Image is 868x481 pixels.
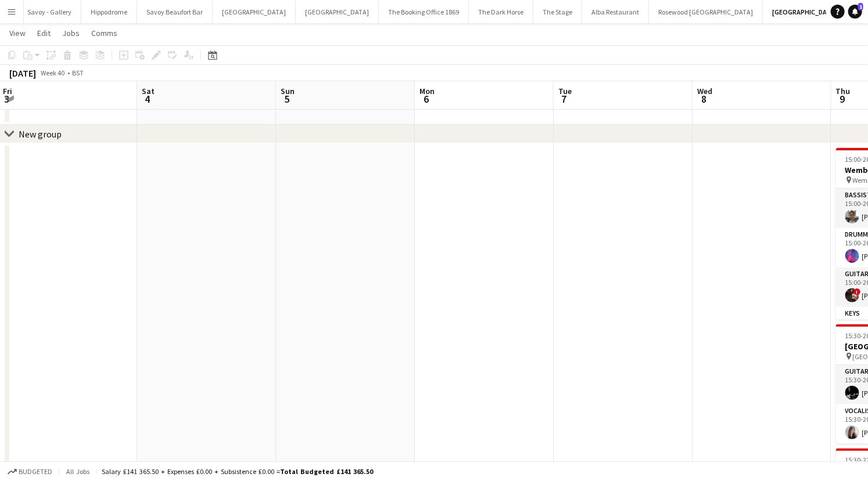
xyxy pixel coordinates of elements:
[558,86,572,96] span: Tue
[91,28,117,38] span: Comms
[19,468,52,476] span: Budgeted
[58,26,84,41] a: Jobs
[379,1,469,23] button: The Booking Office 1869
[142,86,155,96] span: Sat
[3,86,12,96] span: Fri
[418,92,435,106] span: 6
[137,1,213,23] button: Savoy Beaufort Bar
[33,26,55,41] a: Edit
[848,5,862,19] a: 1
[38,68,67,77] span: Week 40
[834,92,851,106] span: 9
[102,467,373,476] div: Salary £141 365.50 + Expenses £0.00 + Subsistence £0.00 =
[1,92,12,106] span: 3
[582,1,649,23] button: Alba Restaurant
[87,26,122,41] a: Comms
[533,1,582,23] button: The Stage
[18,1,81,23] button: Savoy - Gallery
[854,288,861,295] span: !
[836,86,851,96] span: Thu
[279,92,295,106] span: 5
[64,467,92,476] span: All jobs
[858,3,863,10] span: 1
[9,67,36,79] div: [DATE]
[419,86,435,96] span: Mon
[296,1,379,23] button: [GEOGRAPHIC_DATA]
[6,465,54,478] button: Budgeted
[81,1,137,23] button: Hippodrome
[72,68,84,77] div: BST
[557,92,572,106] span: 7
[9,28,26,38] span: View
[649,1,763,23] button: Rosewood [GEOGRAPHIC_DATA]
[5,26,30,41] a: View
[695,92,712,106] span: 8
[281,86,295,96] span: Sun
[37,28,51,38] span: Edit
[19,128,62,140] div: New group
[763,1,847,23] button: [GEOGRAPHIC_DATA]
[140,92,155,106] span: 4
[697,86,712,96] span: Wed
[213,1,296,23] button: [GEOGRAPHIC_DATA]
[62,28,80,38] span: Jobs
[280,467,373,476] span: Total Budgeted £141 365.50
[469,1,533,23] button: The Dark Horse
